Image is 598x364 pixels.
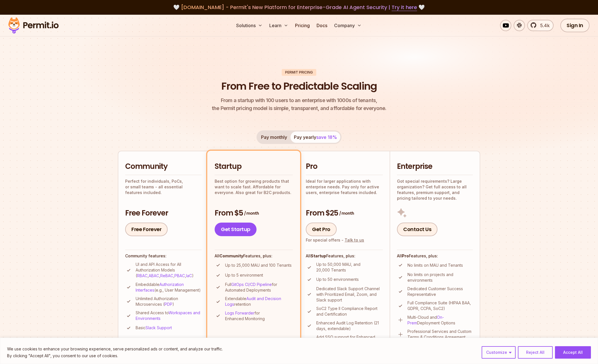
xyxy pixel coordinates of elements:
button: Company [332,20,364,31]
h4: All Features, plus: [215,253,293,259]
h3: From $25 [306,208,383,218]
a: Slack Support [146,325,172,330]
button: Solutions [234,20,265,31]
p: Professional Services and Custom Terms & Conditions Agreement [407,329,473,340]
p: Enhanced Audit Log Retention (21 days, extendable) [316,320,383,331]
h4: Community features: [125,253,202,259]
strong: Startup [311,253,326,258]
span: [DOMAIN_NAME] - Permit's New Platform for Enterprise-Grade AI Agent Security | [181,4,417,11]
button: Accept All [555,346,591,359]
a: Contact Us [397,223,437,236]
a: Get Pro [306,223,337,236]
p: UI and API Access for All Authorization Models ( , , , , ) [136,262,202,279]
p: Full for Automated Deployments [225,282,293,293]
h2: Startup [215,161,293,172]
p: We use cookies to enhance your browsing experience, serve personalized ads or content, and analyz... [7,346,223,352]
p: Dedicated Slack Support Channel with Prioritized Email, Zoom, and Slack support [316,286,383,303]
div: 🤍 🤍 [14,3,584,11]
p: Basic [136,325,172,331]
p: for Enhanced Monitoring [225,310,293,322]
p: Extendable retention [225,296,293,307]
a: Audit and Decision Logs [225,296,281,307]
p: Perfect for individuals, PoCs, or small teams - all essential features included. [125,178,202,195]
div: Permit Pricing [282,69,316,76]
img: Permit logo [6,16,61,35]
strong: Community [219,253,243,258]
p: No limits on projects and environments [407,272,473,283]
p: Full Compliance Suite (HIPAA BAA, GDPR, CCPA, SoC2) [407,300,473,311]
a: Free Forever [125,223,168,236]
span: / month [244,210,259,216]
strong: Pro [402,253,409,258]
p: Multi-Cloud and Deployment Options [407,315,473,326]
div: For special offers - [306,237,364,243]
p: Add SSO support for Enhanced Access Management (additional cost) [316,334,383,351]
a: RBAC [137,273,148,278]
a: IaC [186,273,192,278]
p: Ideal for larger applications with enterprise needs. Pay only for active users, enterprise featur... [306,178,383,195]
h4: All Features, plus: [306,253,383,259]
h2: Enterprise [397,161,473,172]
a: Logs Forwarder [225,311,255,315]
p: Unlimited Authorization Microservices ( ) [136,296,202,307]
p: Up to 50 environments [316,277,359,282]
p: Best option for growing products that want to scale fast. Affordable for everyone. Also great for... [215,178,293,195]
span: 5.4k [537,22,550,29]
a: ABAC [149,273,159,278]
p: Got special requirements? Large organization? Get full access to all features, premium support, a... [397,178,473,201]
a: On-Prem [407,315,444,325]
button: Pay monthly [258,132,291,143]
p: SoC2 Type II Compliance Report and Certification [316,306,383,317]
a: PDP [165,302,172,307]
h2: Community [125,161,202,172]
button: Learn [267,20,291,31]
p: Up to 5 environment [225,272,263,278]
a: Pricing [293,20,312,31]
h4: All Features, plus: [397,253,473,259]
p: Dedicated Customer Success Representative [407,286,473,297]
p: Up to 25,000 MAU and 100 Tenants [225,262,292,268]
p: Up to 50,000 MAU, and 20,000 Tenants [316,262,383,273]
button: Reject All [518,346,553,359]
a: GitOps CI/CD Pipeline [231,282,272,287]
h3: Free Forever [125,208,202,218]
a: 5.4k [527,20,554,31]
a: Sign In [560,19,590,32]
a: Authorization Interfaces [136,282,184,292]
a: PBAC [174,273,185,278]
a: Get Startup [215,223,257,236]
p: the Permit pricing model is simple, transparent, and affordable for everyone. [212,96,386,112]
a: Docs [314,20,330,31]
p: By clicking "Accept All", you consent to our use of cookies. [7,352,223,359]
a: Talk to us [345,238,364,242]
span: / month [339,210,354,216]
h1: From Free to Predictable Scaling [221,79,377,93]
a: ReBAC [160,273,173,278]
p: Embeddable (e.g., User Management) [136,282,202,293]
h3: From $5 [215,208,293,218]
button: Customize [482,346,516,359]
a: Try it here [392,4,417,11]
p: Shared Access to [136,310,202,321]
p: No limits on MAU and Tenants [407,262,463,268]
h2: Pro [306,161,383,172]
span: From a startup with 100 users to an enterprise with 1000s of tenants, [212,96,386,104]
